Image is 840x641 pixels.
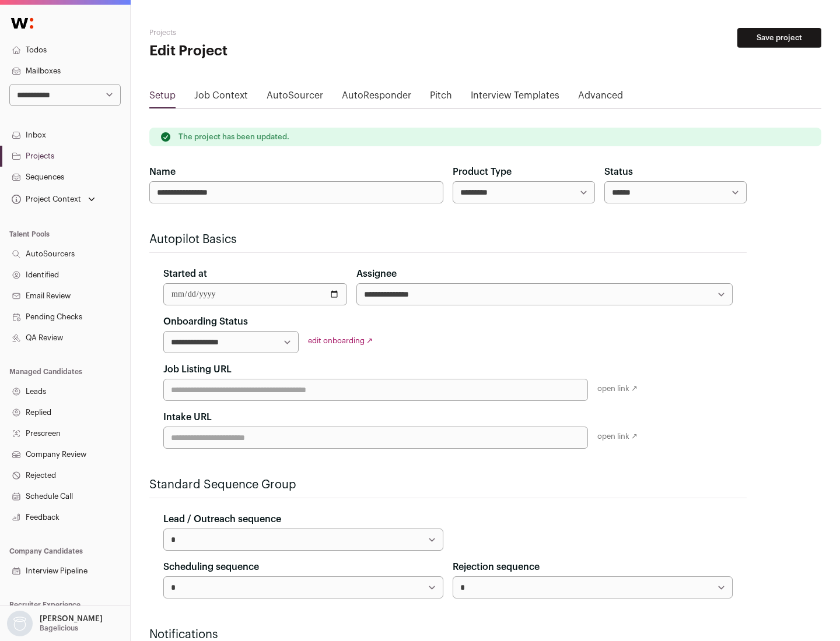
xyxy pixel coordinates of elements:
button: Open dropdown [5,611,105,636]
label: Scheduling sequence [163,560,259,574]
label: Lead / Outreach sequence [163,512,281,526]
label: Job Listing URL [163,362,232,376]
a: Interview Templates [471,89,559,107]
label: Started at [163,267,207,281]
a: Pitch [430,89,452,107]
label: Assignee [356,267,397,281]
div: Project Context [9,195,81,204]
p: The project has been updated. [178,132,289,142]
p: Bagelicious [40,624,78,633]
h1: Edit Project [149,42,373,61]
label: Onboarding Status [163,315,248,329]
img: Wellfound [5,12,40,35]
button: Save project [737,28,821,48]
img: nopic.png [7,611,33,636]
button: Open dropdown [9,191,97,207]
label: Status [604,165,633,179]
label: Name [149,165,176,179]
h2: Autopilot Basics [149,231,747,248]
a: Job Context [194,89,248,107]
label: Intake URL [163,410,212,424]
label: Product Type [453,165,512,179]
a: AutoResponder [342,89,411,107]
p: [PERSON_NAME] [40,614,103,624]
a: Setup [149,89,176,107]
h2: Standard Sequence Group [149,477,747,493]
a: edit onboarding ↗ [308,337,373,344]
a: Advanced [578,89,623,107]
label: Rejection sequence [453,560,540,574]
h2: Projects [149,28,373,37]
a: AutoSourcer [267,89,323,107]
